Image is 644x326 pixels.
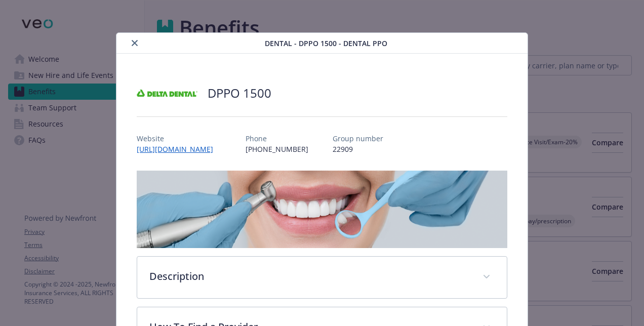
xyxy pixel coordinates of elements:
[246,144,308,154] p: [PHONE_NUMBER]
[265,38,387,49] span: Dental - DPPO 1500 - Dental PPO
[333,133,383,144] p: Group number
[137,133,221,144] p: Website
[137,171,507,248] img: banner
[149,269,470,284] p: Description
[246,133,308,144] p: Phone
[129,37,141,49] button: close
[333,144,383,154] p: 22909
[208,85,271,102] h2: DPPO 1500
[137,78,197,108] img: Delta Dental Insurance Company
[137,257,507,298] div: Description
[137,144,221,154] a: [URL][DOMAIN_NAME]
